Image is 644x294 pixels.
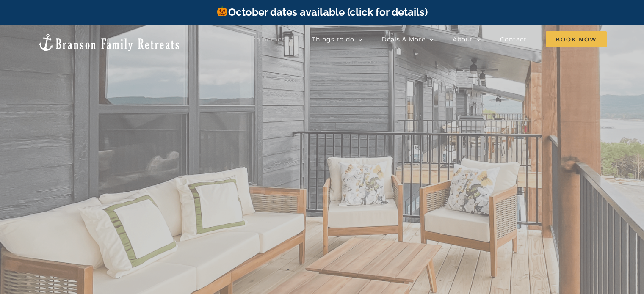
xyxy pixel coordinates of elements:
span: Contact [500,36,527,42]
a: October dates available (click for details) [216,6,427,18]
a: Vacation homes [231,31,293,48]
img: 🎃 [217,6,227,16]
span: About [453,36,473,42]
a: Deals & More [381,31,434,48]
a: About [453,31,481,48]
a: Contact [500,31,527,48]
nav: Main Menu [231,31,607,48]
a: Things to do [312,31,362,48]
span: Deals & More [381,36,426,42]
img: Branson Family Retreats Logo [37,33,181,52]
a: Book Now [546,31,607,48]
span: Vacation homes [231,36,285,42]
span: Things to do [312,36,354,42]
span: Book Now [546,31,607,47]
b: 2 to 3 Bedrooms [246,142,398,214]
